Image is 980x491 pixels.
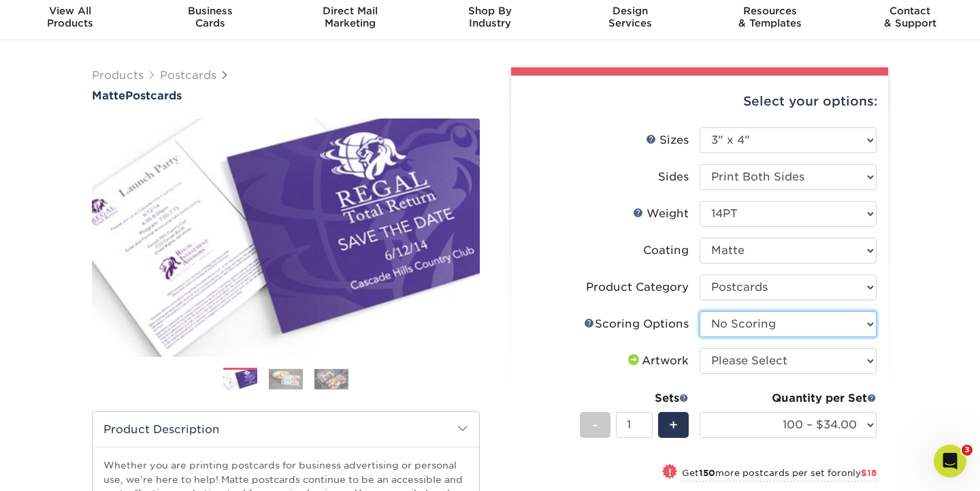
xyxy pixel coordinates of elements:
div: Cards [140,5,280,29]
small: Get more postcards per set for [682,468,877,481]
span: Design [560,5,700,17]
div: Artwork [625,353,689,369]
a: MattePostcards [92,89,480,102]
div: Coating [643,242,689,259]
div: Select your options: [522,76,877,127]
span: + [669,415,678,435]
a: Postcards [160,69,216,82]
div: Sides [658,169,689,185]
strong: 150 [699,468,715,478]
div: Sizes [646,132,689,148]
div: & Support [840,5,980,29]
span: $18 [861,468,877,478]
h1: Postcards [92,89,480,102]
img: Matte 01 [92,104,480,372]
iframe: Intercom live chat [934,445,966,477]
img: Postcards 01 [223,368,257,392]
span: Resources [700,5,840,17]
div: & Templates [700,5,840,29]
span: only [841,468,877,478]
span: ! [668,465,672,479]
h2: Product Description [93,412,479,447]
div: Scoring Options [584,316,689,332]
div: Marketing [280,5,420,29]
a: Products [92,69,144,82]
div: Industry [420,5,560,29]
span: Business [140,5,280,17]
span: - [592,415,598,435]
div: Sets [580,390,689,407]
span: Shop By [420,5,560,17]
span: 3 [962,445,973,456]
img: Postcards 02 [269,368,303,390]
div: Quantity per Set [700,390,877,407]
div: Weight [633,206,689,222]
span: Direct Mail [280,5,420,17]
img: Postcards 03 [314,368,348,390]
span: Matte [92,89,125,102]
div: Services [560,5,700,29]
span: Contact [840,5,980,17]
iframe: Google Customer Reviews [3,449,116,486]
div: Product Category [586,279,689,296]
